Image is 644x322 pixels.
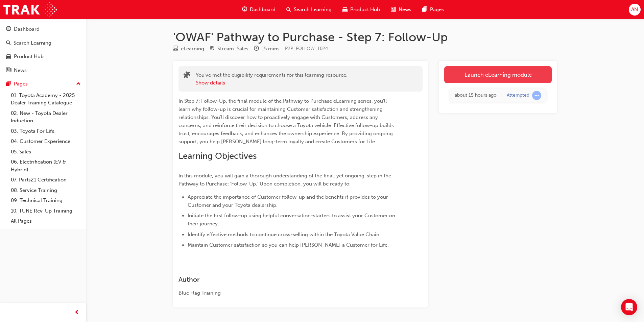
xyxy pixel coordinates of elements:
span: guage-icon [242,5,247,14]
div: You've met the eligibility requirements for this learning resource. [196,71,348,86]
div: Fri Aug 22 2025 17:01:54 GMT+1000 (Australian Eastern Standard Time) [455,92,497,99]
div: Search Learning [14,39,51,47]
span: Learning resource code [285,46,328,51]
div: Stream: Sales [217,45,248,53]
button: Pages [3,78,84,90]
span: news-icon [6,68,11,74]
a: 05. Sales [8,147,84,157]
button: Show details [196,79,225,87]
div: Blue Flag Training [178,289,398,297]
a: car-iconProduct Hub [337,3,385,17]
div: News [14,67,27,74]
a: Product Hub [3,50,84,63]
span: learningResourceType_ELEARNING-icon [173,46,178,52]
span: Search Learning [294,6,332,14]
div: Duration [254,45,280,53]
span: search-icon [6,40,11,46]
a: 08. Service Training [8,185,84,196]
a: 09. Technical Training [8,195,84,206]
span: puzzle-icon [184,72,190,80]
span: pages-icon [422,5,427,14]
div: Pages [14,80,28,88]
a: Launch eLearning module [444,66,552,83]
span: Appreciate the importance of Customer follow-up and the benefits it provides to your Customer and... [188,194,389,208]
span: learningRecordVerb_ATTEMPT-icon [532,91,541,100]
span: Learning Objectives [178,151,257,161]
span: Maintain Customer satisfaction so you can help [PERSON_NAME] a Customer for Life. [188,242,389,248]
span: Product Hub [350,6,380,14]
span: target-icon [210,46,215,52]
a: News [3,64,84,77]
span: AN [631,6,638,14]
span: Identify effective methods to continue cross-selling within the Toyota Value Chain. [188,231,381,238]
a: guage-iconDashboard [237,3,281,17]
a: pages-iconPages [417,3,449,17]
span: In this module, you will gain a thorough understanding of the final, yet ongoing-step in the Path... [178,173,392,187]
span: guage-icon [6,26,11,32]
span: News [399,6,411,14]
span: search-icon [286,5,291,14]
span: In Step 7: Follow-Up, the final module of the Pathway to Purchase eLearning series, you’ll learn ... [178,98,395,145]
div: Stream [210,45,248,53]
div: Dashboard [14,25,40,33]
a: Search Learning [3,37,84,49]
div: Type [173,45,204,53]
div: Open Intercom Messenger [621,299,637,315]
a: 02. New - Toyota Dealer Induction [8,108,84,126]
span: Initiate the first follow-up using helpful conversation-starters to assist your Customer on their... [188,213,397,227]
span: prev-icon [74,308,79,317]
div: Attempted [507,92,529,99]
span: car-icon [342,5,348,14]
a: 06. Electrification (EV & Hybrid) [8,157,84,175]
button: AN [629,4,641,16]
span: up-icon [76,80,81,89]
span: pages-icon [6,81,11,87]
div: 15 mins [262,45,280,53]
span: Pages [430,6,444,14]
a: All Pages [8,216,84,226]
span: car-icon [6,54,11,60]
img: Trak [3,2,57,17]
span: Dashboard [250,6,276,14]
h3: Author [178,276,398,283]
div: Product Hub [14,53,44,60]
button: DashboardSearch LearningProduct HubNews [3,22,84,78]
a: news-iconNews [385,3,417,17]
span: news-icon [391,5,396,14]
a: 01. Toyota Academy - 2025 Dealer Training Catalogue [8,90,84,108]
a: 03. Toyota For Life [8,126,84,137]
a: 04. Customer Experience [8,136,84,147]
a: Dashboard [3,23,84,35]
h1: 'OWAF' Pathway to Purchase - Step 7: Follow-Up [173,30,557,45]
a: 07. Parts21 Certification [8,175,84,185]
span: clock-icon [254,46,259,52]
div: eLearning [181,45,204,53]
a: search-iconSearch Learning [281,3,337,17]
a: 10. TUNE Rev-Up Training [8,206,84,216]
